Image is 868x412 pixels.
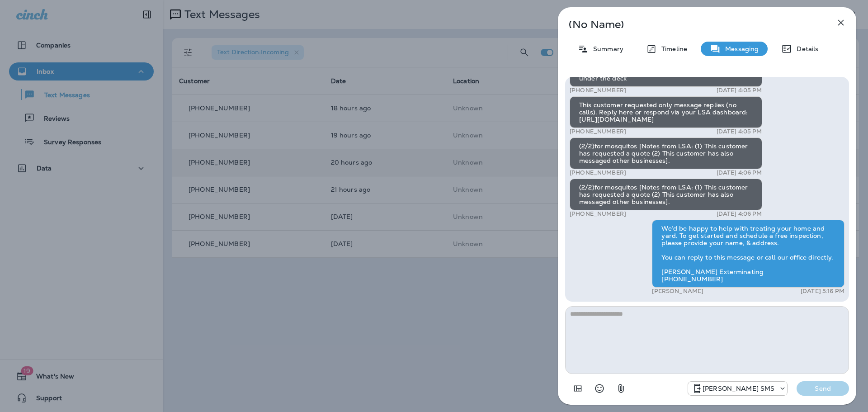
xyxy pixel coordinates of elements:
[569,379,587,398] button: Add in a premade template
[652,220,844,288] div: We’d be happy to help with treating your home and yard. To get started and schedule a free inspec...
[657,45,687,52] p: Timeline
[717,169,762,176] p: [DATE] 4:06 PM
[717,87,762,94] p: [DATE] 4:05 PM
[570,87,626,94] p: [PHONE_NUMBER]
[570,137,762,169] div: (2/2)for mosquitos [Notes from LSA: (1) This customer has requested a quote (2) This customer has...
[792,45,818,52] p: Details
[570,169,626,176] p: [PHONE_NUMBER]
[570,179,762,210] div: (2/2)for mosquitos [Notes from LSA: (1) This customer has requested a quote (2) This customer has...
[721,45,759,52] p: Messaging
[688,383,787,394] div: +1 (757) 760-3335
[801,288,844,295] p: [DATE] 5:16 PM
[570,96,762,128] div: This customer requested only message replies (no calls). Reply here or respond via your LSA dashb...
[717,210,762,218] p: [DATE] 4:06 PM
[570,128,626,135] p: [PHONE_NUMBER]
[570,210,626,218] p: [PHONE_NUMBER]
[569,21,816,28] p: (No Name)
[589,45,623,52] p: Summary
[703,385,774,392] p: [PERSON_NAME] SMS
[652,288,703,295] p: [PERSON_NAME]
[590,379,609,398] button: Select an emoji
[717,128,762,135] p: [DATE] 4:05 PM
